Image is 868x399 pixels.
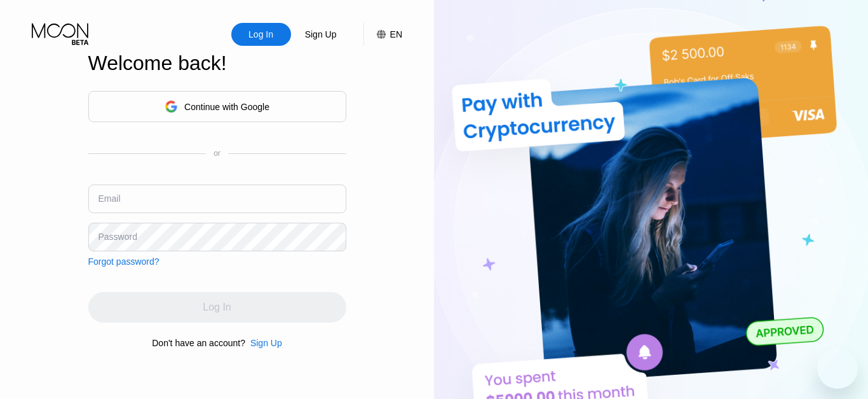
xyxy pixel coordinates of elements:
[304,28,338,41] div: Sign Up
[245,338,282,348] div: Sign Up
[291,23,351,46] div: Sign Up
[88,91,346,122] div: Continue with Google
[214,149,220,158] div: or
[390,29,402,39] div: EN
[88,256,159,267] div: Forgot password?
[231,23,291,46] div: Log In
[184,102,269,112] div: Continue with Google
[250,338,282,348] div: Sign Up
[98,232,137,242] div: Password
[88,52,346,75] div: Welcome back!
[98,193,121,204] div: Email
[817,348,858,389] iframe: Button to launch messaging window
[363,23,402,46] div: EN
[152,338,245,348] div: Don't have an account?
[247,28,275,41] div: Log In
